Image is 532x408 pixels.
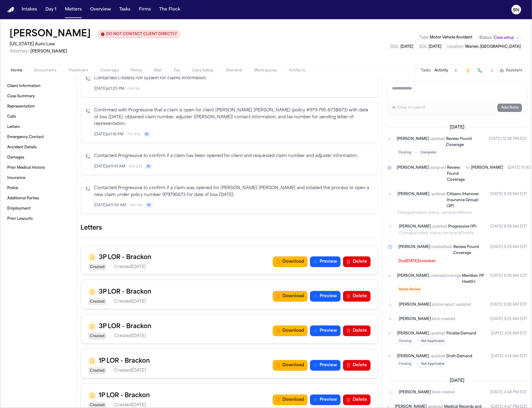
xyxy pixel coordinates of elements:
[445,44,522,50] button: Edit Location: Warren, MI
[99,356,150,366] h3: 1P LOR - Brackon
[454,244,485,256] a: Review Found Coverage
[5,122,72,132] a: Letters
[490,244,527,264] time: August 26, 2025 at 9:29 AM
[398,258,485,264] p: Due [DATE] (overdue)
[454,245,479,255] span: Review Found Coverage
[343,256,371,267] button: Delete
[117,4,133,15] a: Tasks
[126,132,141,137] span: • 7m 44s
[289,68,306,73] span: Artifacts
[5,92,72,101] a: Case Summary
[94,185,373,199] p: Contacted Progressive to confirm if a claim was opened for [PERSON_NAME] [PERSON_NAME] and initia...
[145,164,152,170] span: AI
[5,163,72,173] a: Prior Medical History
[114,333,146,340] p: Created [DATE]
[420,361,446,368] span: Not Applicable
[397,149,413,156] span: Pending
[310,291,341,302] button: Preview
[310,394,341,405] button: Preview
[390,45,400,49] span: DOL :
[494,35,514,40] span: Case setup
[254,68,277,73] span: Workspaces
[491,331,527,345] time: August 26, 2025 at 3:14 AM
[432,224,447,230] span: updated
[446,125,468,131] span: [DATE]
[157,4,183,15] a: The Flock
[343,394,371,405] button: Delete
[7,7,14,13] img: Finch Logo
[397,331,429,337] span: [PERSON_NAME]
[397,136,429,148] span: [PERSON_NAME]
[398,244,430,256] span: [PERSON_NAME]
[430,273,461,285] span: created coverage
[454,231,474,235] span: and 11 more
[81,223,102,233] h1: Letters
[415,339,418,344] span: →
[88,264,106,271] span: Created
[506,68,522,73] span: Assistant
[5,81,72,91] a: Client Information
[94,153,373,160] p: Contacted Progressive to confirm if a claim has been opened for client and requested claim number...
[343,291,371,302] button: Delete
[397,273,429,285] span: [PERSON_NAME]
[432,389,455,395] span: blob created
[106,32,177,37] span: DO NOT CONTACT CLIENT DIRECTLY
[462,273,485,285] a: Meridian (1P Health)
[5,204,72,213] a: Employment
[99,391,150,400] h3: 1P LOR - Brackon
[10,29,91,40] button: Edit matter name
[397,286,423,293] span: Needs Review
[432,316,455,322] span: blob created
[490,273,527,293] time: August 26, 2025 at 9:29 AM
[419,149,438,156] span: Complete
[490,224,527,236] time: August 26, 2025 at 9:29 AM
[430,191,445,209] span: updated
[273,360,308,371] button: Download
[129,203,143,208] span: • 4m 14s
[397,338,413,345] span: Pending
[446,137,472,147] span: Review Found Coverage
[143,131,150,138] span: AI
[114,264,146,271] p: Created [DATE]
[447,166,465,182] span: Review Found Coverage
[452,66,460,75] button: Add Task
[192,68,214,73] span: Case Setup
[453,211,472,215] span: and 9 more
[68,68,88,73] span: Treatment
[415,362,418,367] span: →
[476,66,484,75] button: Make a Call
[99,287,151,297] h3: 3P LOR - Brackon
[43,4,59,15] button: Day 1
[273,325,308,336] button: Download
[430,353,445,359] span: updated
[466,165,470,183] span: to
[5,132,72,142] a: Emergency Contact
[5,143,72,152] a: Accident Details
[62,4,84,15] button: Matters
[447,45,464,49] span: Location :
[109,367,111,374] span: •
[490,389,527,395] time: August 25, 2025 at 4:48 PM
[273,256,308,267] button: Download
[310,325,341,336] button: Preview
[128,164,142,169] span: • 3m 24s
[145,202,153,208] span: AI
[430,36,472,39] span: Motor Vehicle Accident
[19,4,39,15] button: Intakes
[471,165,503,183] span: [PERSON_NAME]
[447,353,473,359] a: Draft Demand
[136,4,153,15] a: Firms
[419,338,446,345] span: Not Applicable
[94,164,125,169] span: [DATE] at 11:41 AM
[397,165,429,183] span: [PERSON_NAME]
[273,291,308,302] button: Download
[419,36,429,39] span: Type :
[399,302,431,308] span: [PERSON_NAME]
[100,68,119,73] span: Coverage
[7,7,14,13] a: Home
[415,150,418,155] span: →
[447,192,479,208] span: Citizens (Hanover Insurance Group) (3P)
[399,231,476,236] span: Changed: claims, status, carrier
[431,244,452,256] span: created task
